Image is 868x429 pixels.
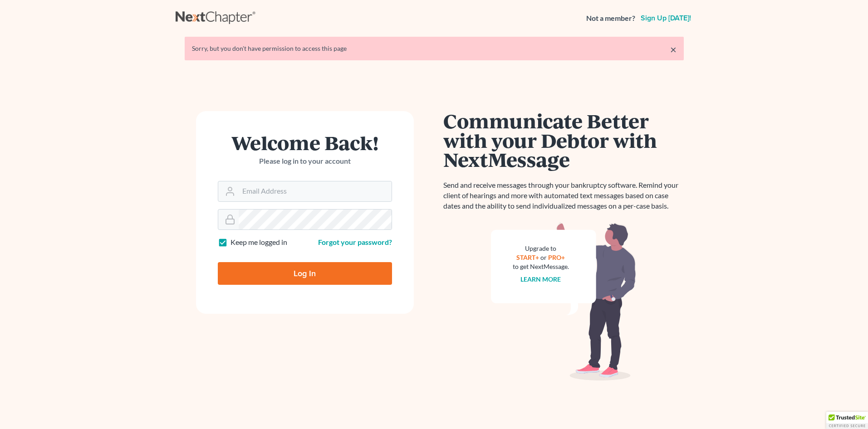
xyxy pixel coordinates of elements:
input: Log In [218,262,392,285]
a: PRO+ [548,253,565,261]
a: × [670,44,677,55]
div: Upgrade to [513,244,569,253]
a: Sign up [DATE]! [639,15,693,22]
strong: Not a member? [586,13,635,24]
a: Learn more [520,275,561,283]
p: Send and receive messages through your bankruptcy software. Remind your client of hearings and mo... [443,180,684,211]
a: START+ [516,253,539,261]
a: Forgot your password? [318,238,392,246]
span: or [540,253,547,261]
div: TrustedSite Certified [826,412,868,429]
h1: Welcome Back! [218,133,392,152]
label: Keep me logged in [230,237,287,248]
input: Email Address [239,181,392,201]
img: nextmessage_bg-59042aed3d76b12b5cd301f8e5b87938c9018125f34e5fa2b7a6b67550977c72.svg [491,222,636,381]
div: to get NextMessage. [513,262,569,271]
p: Please log in to your account [218,156,392,166]
h1: Communicate Better with your Debtor with NextMessage [443,111,684,169]
div: Sorry, but you don't have permission to access this page [192,44,677,53]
